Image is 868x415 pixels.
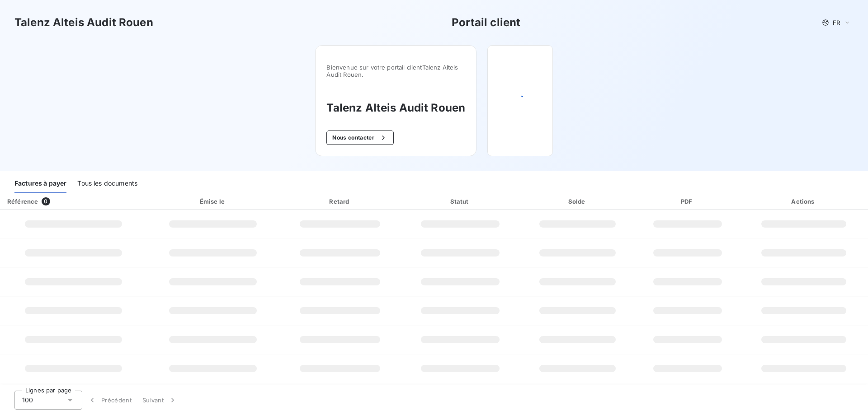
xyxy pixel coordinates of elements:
[14,174,66,193] div: Factures à payer
[326,64,465,78] span: Bienvenue sur votre portail client Talenz Alteis Audit Rouen .
[741,197,866,206] div: Actions
[326,100,465,116] h3: Talenz Alteis Audit Rouen
[137,391,183,410] button: Suivant
[14,14,153,31] h3: Talenz Alteis Audit Rouen
[77,174,137,193] div: Tous les documents
[452,14,520,31] h3: Portail client
[522,197,634,206] div: Solde
[833,19,840,26] span: FR
[82,391,137,410] button: Précédent
[149,197,278,206] div: Émise le
[7,198,38,205] div: Référence
[326,131,393,145] button: Nous contacter
[281,197,399,206] div: Retard
[637,197,738,206] div: PDF
[42,197,50,205] span: 0
[22,396,33,405] span: 100
[403,197,518,206] div: Statut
